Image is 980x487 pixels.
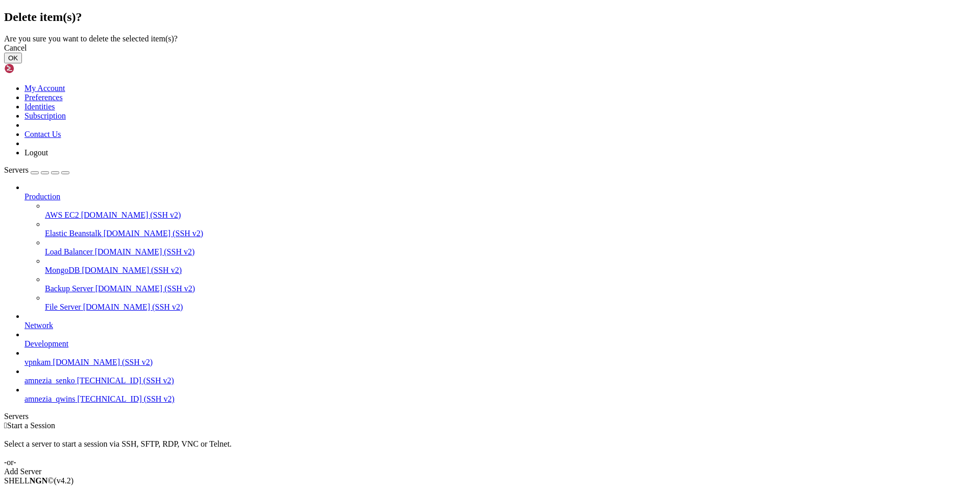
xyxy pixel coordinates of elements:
li: Elastic Beanstalk [DOMAIN_NAME] (SSH v2) [45,220,976,238]
a: Load Balancer [DOMAIN_NAME] (SSH v2) [45,247,976,257]
li: File Server [DOMAIN_NAME] (SSH v2) [45,293,976,312]
li: Development [24,330,976,349]
span:  [4,421,7,430]
span: [DOMAIN_NAME] (SSH v2) [82,266,182,274]
div: Are you sure you want to delete the selected item(s)? [4,34,976,43]
button: OK [4,53,22,63]
a: Servers [4,166,69,174]
span: 4.2.0 [54,476,74,485]
span: AWS EC2 [45,211,79,219]
a: amnezia_qwins [TECHNICAL_ID] (SSH v2) [24,395,976,404]
li: Production [24,183,976,312]
span: vpnkam [24,358,51,366]
span: [DOMAIN_NAME] (SSH v2) [53,358,153,366]
span: [DOMAIN_NAME] (SSH v2) [83,303,183,311]
img: Shellngn [4,63,63,74]
span: amnezia_qwins [24,395,76,403]
li: Load Balancer [DOMAIN_NAME] (SSH v2) [45,238,976,257]
h2: Delete item(s)? [4,10,976,24]
a: My Account [24,84,65,92]
a: AWS EC2 [DOMAIN_NAME] (SSH v2) [45,211,976,220]
a: Subscription [24,111,66,120]
a: Development [24,339,976,349]
li: Network [24,312,976,330]
span: Network [24,321,53,330]
b: NGN [30,476,48,485]
span: Servers [4,166,29,174]
div: Servers [4,412,976,421]
li: amnezia_senko [TECHNICAL_ID] (SSH v2) [24,367,976,385]
div: Add Server [4,467,976,476]
li: AWS EC2 [DOMAIN_NAME] (SSH v2) [45,201,976,220]
span: [TECHNICAL_ID] (SSH v2) [78,395,175,403]
a: vpnkam [DOMAIN_NAME] (SSH v2) [24,358,976,367]
span: Load Balancer [45,247,93,256]
span: amnezia_senko [24,376,75,385]
span: [DOMAIN_NAME] (SSH v2) [95,284,195,293]
a: amnezia_senko [TECHNICAL_ID] (SSH v2) [24,376,976,385]
li: MongoDB [DOMAIN_NAME] (SSH v2) [45,257,976,275]
li: Backup Server [DOMAIN_NAME] (SSH v2) [45,275,976,293]
span: SHELL © [4,476,73,485]
a: Preferences [24,93,63,102]
a: Backup Server [DOMAIN_NAME] (SSH v2) [45,284,976,293]
span: Production [24,192,60,201]
span: Elastic Beanstalk [45,229,102,238]
li: vpnkam [DOMAIN_NAME] (SSH v2) [24,349,976,367]
a: Production [24,192,976,201]
span: Start a Session [7,421,55,430]
a: Identities [24,102,55,111]
span: MongoDB [45,266,80,274]
span: [DOMAIN_NAME] (SSH v2) [81,211,181,219]
a: Contact Us [24,130,61,138]
li: amnezia_qwins [TECHNICAL_ID] (SSH v2) [24,385,976,404]
span: [TECHNICAL_ID] (SSH v2) [77,376,174,385]
div: Select a server to start a session via SSH, SFTP, RDP, VNC or Telnet. -or- [4,430,976,467]
span: [DOMAIN_NAME] (SSH v2) [95,247,195,256]
div: Cancel [4,43,976,53]
span: [DOMAIN_NAME] (SSH v2) [104,229,204,238]
a: Network [24,321,976,330]
a: MongoDB [DOMAIN_NAME] (SSH v2) [45,266,976,275]
span: File Server [45,303,81,311]
a: Elastic Beanstalk [DOMAIN_NAME] (SSH v2) [45,229,976,238]
span: Backup Server [45,284,93,293]
a: Logout [24,148,48,157]
span: Development [24,339,68,348]
a: File Server [DOMAIN_NAME] (SSH v2) [45,303,976,312]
